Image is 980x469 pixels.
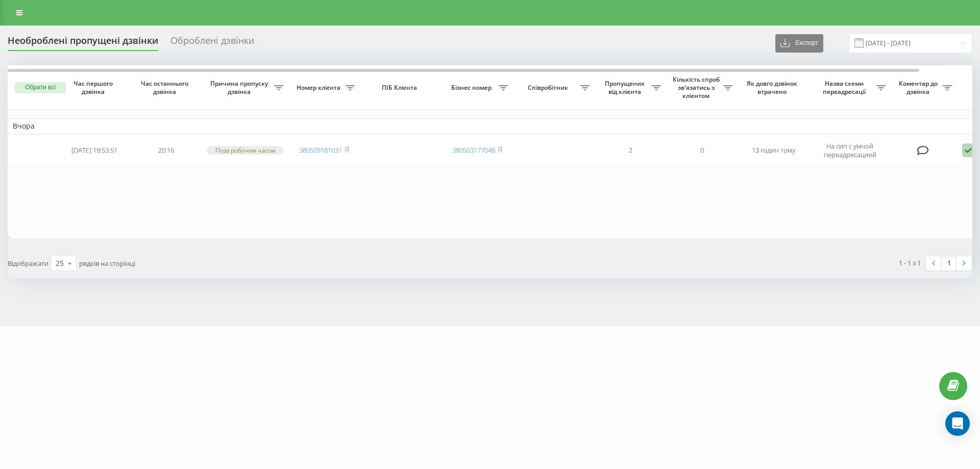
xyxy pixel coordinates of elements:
span: Причина пропуску дзвінка [207,80,274,95]
a: 1 [941,256,957,270]
span: Відображати [8,259,48,268]
span: рядків на сторінці [79,259,135,268]
div: Оброблені дзвінки [170,35,254,51]
div: Поза робочим часом [207,146,283,155]
td: 13 годин тому [738,136,809,165]
span: Бізнес номер [447,84,499,92]
div: 25 [56,258,64,268]
span: Пропущених від клієнта [600,80,652,95]
span: Коментар до дзвінка [896,80,943,95]
td: 20:16 [130,136,202,165]
a: 380509181631 [299,145,342,155]
a: 380503177048 [452,145,495,155]
span: ПІБ Клієнта [369,84,433,92]
td: На сип с умной переадресацией [809,136,891,165]
div: Open Intercom Messenger [945,411,970,436]
td: 0 [666,136,738,165]
button: Обрати всі [15,82,66,93]
span: Час першого дзвінка [67,80,122,95]
span: Як довго дзвінок втрачено [746,80,801,95]
span: Назва схеми переадресації [814,80,876,95]
span: Час останнього дзвінка [138,80,193,95]
td: 2 [595,136,666,165]
span: Співробітник [518,84,580,92]
span: Номер клієнта [293,84,346,92]
button: Експорт [775,34,823,53]
span: Кількість спроб зв'язатись з клієнтом [671,76,723,100]
td: [DATE] 19:53:51 [59,136,130,165]
div: Необроблені пропущені дзвінки [8,35,158,51]
div: 1 - 1 з 1 [899,258,921,268]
